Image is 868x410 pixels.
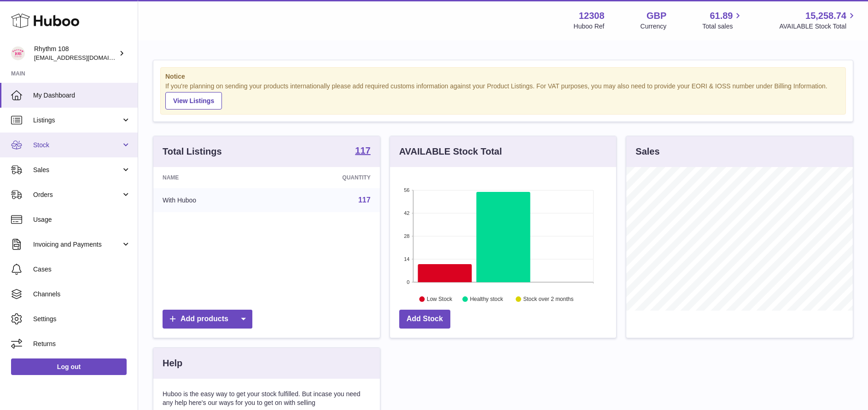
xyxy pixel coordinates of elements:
[470,296,503,302] text: Healthy stock
[153,188,273,212] td: With Huboo
[33,141,121,150] span: Stock
[33,166,121,174] span: Sales
[163,390,371,407] p: Huboo is the easy way to get your stock fulfilled. But incase you need any help here's our ways f...
[33,265,131,274] span: Cases
[399,145,502,158] h3: AVAILABLE Stock Total
[33,290,131,299] span: Channels
[358,196,371,204] a: 117
[702,10,743,31] a: 61.89 Total sales
[574,22,605,31] div: Huboo Ref
[647,10,666,22] strong: GBP
[579,10,605,22] strong: 12308
[641,22,667,31] div: Currency
[33,91,131,100] span: My Dashboard
[34,45,117,62] div: Rhythm 108
[407,279,409,285] text: 0
[779,10,857,31] a: 15,258.74 AVAILABLE Stock Total
[11,358,127,375] a: Log out
[33,116,121,125] span: Listings
[779,22,857,31] span: AVAILABLE Stock Total
[153,167,273,188] th: Name
[33,215,131,224] span: Usage
[404,187,409,193] text: 56
[165,92,222,110] a: View Listings
[11,46,25,60] img: internalAdmin-12308@internal.huboo.com
[710,10,733,22] span: 61.89
[355,146,370,155] strong: 117
[399,310,450,329] a: Add Stock
[33,315,131,323] span: Settings
[34,54,135,61] span: [EMAIL_ADDRESS][DOMAIN_NAME]
[165,82,841,110] div: If you're planning on sending your products internationally please add required customs informati...
[163,145,222,158] h3: Total Listings
[635,145,659,158] h3: Sales
[163,310,252,329] a: Add products
[702,22,743,31] span: Total sales
[33,340,131,348] span: Returns
[404,210,409,216] text: 42
[33,240,121,249] span: Invoicing and Payments
[355,146,370,157] a: 117
[273,167,379,188] th: Quantity
[404,256,409,262] text: 14
[427,296,453,302] text: Low Stock
[33,191,121,199] span: Orders
[523,296,573,302] text: Stock over 2 months
[404,233,409,239] text: 28
[165,72,841,81] strong: Notice
[805,10,846,22] span: 15,258.74
[163,357,182,370] h3: Help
